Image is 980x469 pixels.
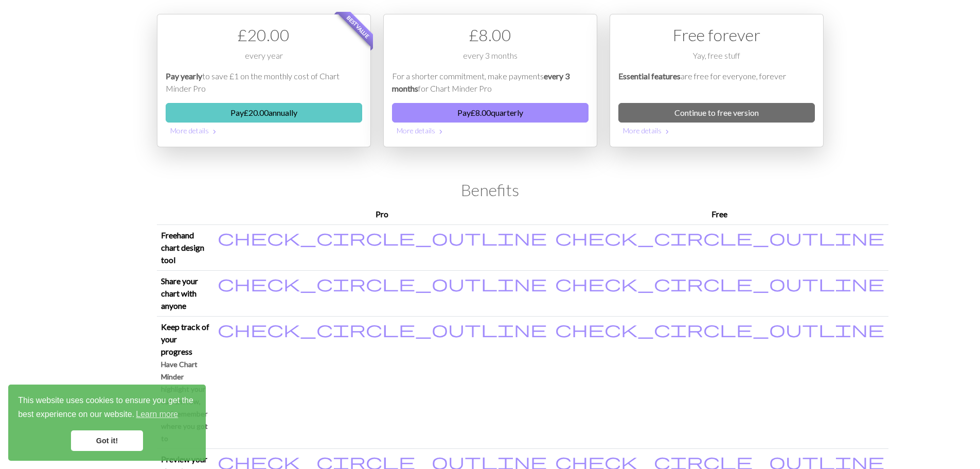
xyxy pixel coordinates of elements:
[218,273,547,293] span: check_circle_outline
[18,394,196,422] span: This website uses cookies to ensure you get the best experience on our website.
[618,49,815,70] div: Yay, free stuff
[555,275,884,291] i: Included
[218,228,547,247] span: check_circle_outline
[157,180,824,200] h2: Benefits
[555,321,884,337] i: Included
[213,204,551,225] th: Pro
[663,127,671,137] span: chevron_right
[218,321,547,337] i: Included
[161,360,208,443] small: Have Chart Minder highlight your current row, and remember where you got to
[555,319,884,339] span: check_circle_outline
[392,23,589,47] div: £ 8.00
[8,385,206,461] div: cookieconsent
[618,103,815,123] a: Continue to free version
[392,49,589,70] div: every 3 months
[555,273,884,293] span: check_circle_outline
[161,275,209,312] p: Share your chart with anyone
[71,430,143,451] a: dismiss cookie message
[161,321,209,358] p: Keep track of your progress
[166,49,362,70] div: every year
[166,103,362,123] button: Pay£20.00annually
[551,204,888,225] th: Free
[555,229,884,246] i: Included
[618,71,681,81] em: Essential features
[618,23,815,47] div: Free forever
[392,103,589,123] button: Pay£8.00quarterly
[383,14,597,147] div: Payment option 2
[157,14,371,147] div: Payment option 1
[618,70,815,95] p: are free for everyone, forever
[392,71,569,93] em: every 3 months
[134,407,180,422] a: learn more about cookies
[218,229,547,246] i: Included
[166,123,362,138] button: More details
[166,70,362,95] p: to save £1 on the monthly cost of Chart Minder Pro
[210,127,219,137] span: chevron_right
[166,23,362,47] div: £ 20.00
[610,14,824,147] div: Free option
[166,71,202,81] em: Pay yearly
[161,229,209,266] p: Freehand chart design tool
[336,5,380,49] span: Best value
[218,319,547,339] span: check_circle_outline
[392,123,589,138] button: More details
[218,275,547,291] i: Included
[555,228,884,247] span: check_circle_outline
[618,123,815,138] button: More details
[437,127,445,137] span: chevron_right
[392,70,589,95] p: For a shorter commitment, make payments for Chart Minder Pro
